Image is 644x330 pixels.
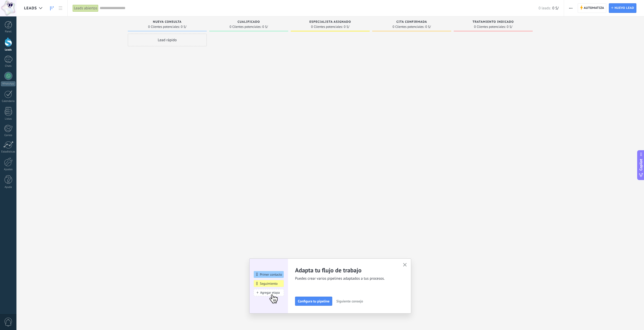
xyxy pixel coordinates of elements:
button: Configura tu pipeline [295,297,332,306]
span: Cita confirmada [396,20,427,24]
button: Siguiente consejo [334,297,365,305]
span: 0 S/ [507,25,512,28]
div: WhatsApp [1,81,15,86]
a: Nuevo lead [609,3,636,13]
span: Automatiza [584,4,604,13]
div: Lead rápido [128,34,207,46]
div: Cita confirmada [375,20,449,25]
span: 0 leads: [538,6,551,11]
span: Cualificado [238,20,260,24]
div: Ajustes [1,168,16,171]
span: Nueva consulta [153,20,181,24]
div: Especialista asignado [293,20,367,25]
div: Chats [1,64,16,68]
div: Ayuda [1,186,16,189]
div: Leads [1,48,16,52]
span: 0 S/ [181,25,186,28]
span: 0 Clientes potenciales: [474,25,506,28]
span: 0 S/ [262,25,268,28]
span: Especialista asignado [309,20,351,24]
span: Leads [24,6,37,11]
div: Nueva consulta [130,20,204,25]
span: Nuevo lead [614,4,634,13]
span: 0 Clientes potenciales: [148,25,180,28]
span: Siguiente consejo [336,299,363,303]
span: 0 Clientes potenciales: [311,25,343,28]
div: Panel [1,30,16,33]
a: Leads [48,3,56,13]
div: Leads abiertos [73,5,98,12]
div: Tratamiento indicado [456,20,530,25]
a: Lista [56,3,65,13]
a: Automatiza [578,3,607,13]
span: Configura tu pipeline [298,299,329,303]
span: 0 Clientes potenciales: [392,25,424,28]
span: Tratamiento indicado [472,20,514,24]
span: Puedes crear varios pipelines adaptados a tus procesos. [295,276,397,281]
div: Estadísticas [1,150,16,153]
span: 0 S/ [552,6,558,11]
div: Calendario [1,100,16,103]
span: 0 S/ [425,25,431,28]
button: Más [567,3,574,13]
div: Cualificado [212,20,286,25]
span: Copilot [638,159,643,170]
div: Correo [1,134,16,137]
span: 0 Clientes potenciales: [230,25,261,28]
span: 0 S/ [344,25,349,28]
h2: Adapta tu flujo de trabajo [295,266,397,274]
div: Listas [1,117,16,121]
